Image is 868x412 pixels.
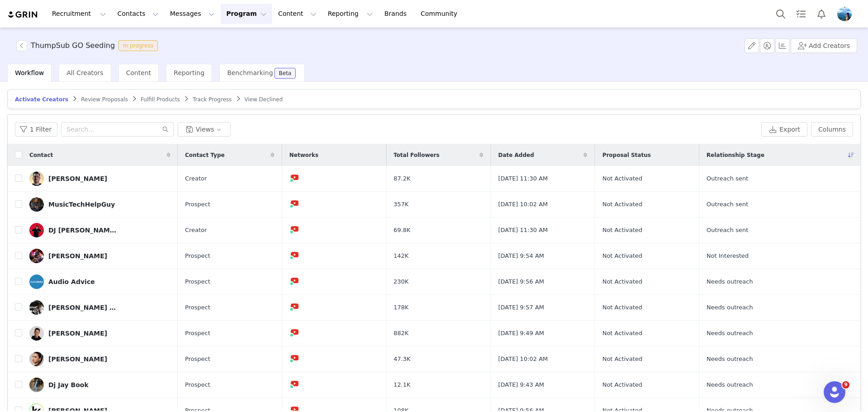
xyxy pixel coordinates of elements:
[118,40,158,51] span: In progress
[602,200,642,209] span: Not Activated
[394,226,410,235] span: 69.8K
[837,7,852,21] img: ab1d8336-3c7d-47da-be06-831445e0eb2a.jpg
[498,277,544,286] span: [DATE] 9:56 AM
[29,326,170,341] a: [PERSON_NAME]
[29,249,44,263] img: 46a933d0-467e-4da1-ae07-c71233d4eb60--s.jpg
[245,96,283,103] span: View Declined
[48,304,116,311] div: [PERSON_NAME] C.
[707,355,753,364] span: Needs outreach
[289,151,318,159] span: Networks
[394,303,409,312] span: 178K
[273,4,322,24] button: Content
[15,122,57,137] button: 1 Filter
[842,381,849,388] span: 9
[185,303,210,312] span: Prospect
[322,4,378,24] button: Reporting
[174,69,204,76] span: Reporting
[15,69,44,76] span: Workflow
[48,355,107,363] div: [PERSON_NAME]
[394,329,409,338] span: 882K
[707,303,753,312] span: Needs outreach
[602,151,651,159] span: Proposal Status
[498,329,544,338] span: [DATE] 9:49 AM
[498,151,534,159] span: Date Added
[185,174,207,183] span: Creator
[29,275,170,289] a: Audio Advice
[48,278,95,285] div: Audio Advice
[707,200,748,209] span: Outreach sent
[394,200,409,209] span: 357K
[498,303,544,312] span: [DATE] 9:57 AM
[602,380,642,389] span: Not Activated
[602,174,642,183] span: Not Activated
[811,4,831,24] button: Notifications
[29,171,170,186] a: [PERSON_NAME]
[66,69,103,76] span: All Creators
[221,4,272,24] button: Program
[29,300,170,315] a: [PERSON_NAME] C.
[185,329,210,338] span: Prospect
[7,10,39,19] a: grin logo
[29,378,44,392] img: e2101f15-5508-4161-9058-5b95eeb27e75--s.jpg
[48,175,107,182] div: [PERSON_NAME]
[394,380,410,389] span: 12.1K
[791,4,811,24] a: Tasks
[602,355,642,364] span: Not Activated
[48,330,107,337] div: [PERSON_NAME]
[707,251,749,260] span: Not Interested
[394,174,410,183] span: 87.2K
[602,251,642,260] span: Not Activated
[185,277,210,286] span: Prospect
[29,223,170,237] a: DJ [PERSON_NAME] Web
[193,96,231,103] span: Track Progress
[498,380,544,389] span: [DATE] 9:43 AM
[29,151,53,159] span: Contact
[178,122,231,137] button: Views
[761,122,807,137] button: Export
[498,251,544,260] span: [DATE] 9:54 AM
[394,277,409,286] span: 230K
[394,355,410,364] span: 47.3K
[162,126,169,133] i: icon: search
[498,200,548,209] span: [DATE] 10:02 AM
[811,122,853,137] button: Columns
[29,197,44,212] img: 373ec61f-42af-48a8-9d38-e5e3d49544c9--s.jpg
[31,40,115,51] h3: ThumpSub GO Seeding
[279,71,292,76] div: Beta
[165,4,220,24] button: Messages
[185,226,207,235] span: Creator
[141,96,180,103] span: Fulfill Products
[48,201,115,208] div: MusicTechHelpGuy
[81,96,128,103] span: Review Proposals
[61,122,174,137] input: Search...
[185,251,210,260] span: Prospect
[707,174,748,183] span: Outreach sent
[16,40,161,51] span: [object Object]
[29,326,44,341] img: a6f80fba-1aa9-48a1-ab99-83c277a8a49a--s.jpg
[602,303,642,312] span: Not Activated
[29,352,44,366] img: 820d71d5-8e2e-4e17-bf9f-ae3dc9c01f15.jpg
[29,171,44,186] img: c72a66c8-10f2-468a-b14b-ca8075dd642e--s.jpg
[15,96,68,103] span: Activate Creators
[707,380,753,389] span: Needs outreach
[602,277,642,286] span: Not Activated
[602,226,642,235] span: Not Activated
[379,4,415,24] a: Brands
[824,381,845,403] iframe: Intercom live chat
[112,4,164,24] button: Contacts
[48,381,89,388] div: Dj Jay Book
[29,223,44,237] img: 8cac4ed5-d1a8-4d45-aae5-d4510d7ea84d.jpg
[394,151,440,159] span: Total Followers
[707,277,753,286] span: Needs outreach
[771,4,791,24] button: Search
[602,329,642,338] span: Not Activated
[29,275,44,289] img: c18bdd92-de18-4d7b-8f7d-d7a83ebd91b0--s.jpg
[707,151,764,159] span: Relationship Stage
[29,300,44,315] img: 76690b64-ec81-4f92-b28c-07a8ec653629--s.jpg
[498,174,548,183] span: [DATE] 11:30 AM
[415,4,467,24] a: Community
[227,69,273,76] span: Benchmarking
[707,226,748,235] span: Outreach sent
[394,251,409,260] span: 142K
[832,7,861,21] button: Profile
